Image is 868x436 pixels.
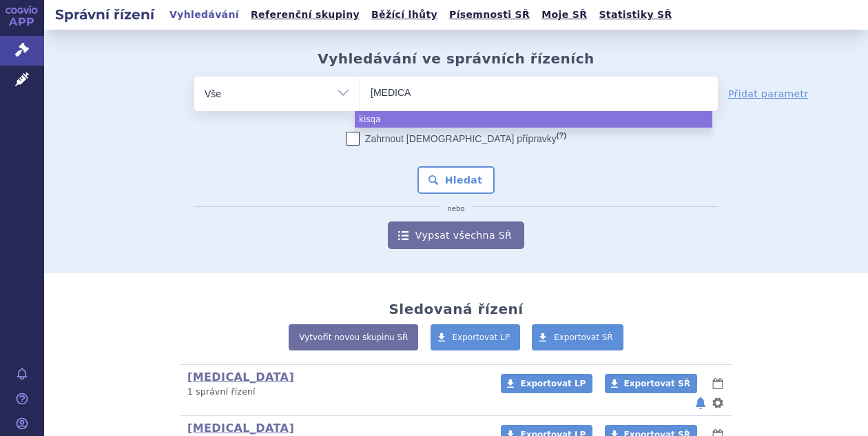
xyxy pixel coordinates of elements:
[711,375,725,392] button: lhůty
[728,87,809,101] a: Přidat parametr
[417,166,495,194] button: Hledat
[532,324,623,350] a: Exportovat SŘ
[318,50,595,67] h2: Vyhledávání ve správních řízeních
[388,221,524,249] a: Vypsat všechna SŘ
[595,6,676,24] a: Statistiky SŘ
[441,205,472,213] i: nebo
[367,6,442,24] a: Běžící lhůty
[355,111,712,128] li: kisqa
[537,6,591,24] a: Moje SŘ
[187,422,294,435] a: [MEDICAL_DATA]
[711,395,725,411] button: nastavení
[605,374,697,393] a: Exportovat SŘ
[445,6,534,24] a: Písemnosti SŘ
[554,333,613,342] span: Exportovat SŘ
[431,324,521,350] a: Exportovat LP
[501,374,592,393] a: Exportovat LP
[44,5,165,24] h2: Správní řízení
[289,324,418,350] a: Vytvořit novou skupinu SŘ
[389,301,523,317] h2: Sledovaná řízení
[187,370,294,384] a: [MEDICAL_DATA]
[520,379,586,388] span: Exportovat LP
[694,395,707,411] button: notifikace
[187,386,483,398] p: 1 správní řízení
[557,131,566,140] abbr: (?)
[247,6,364,24] a: Referenční skupiny
[624,379,690,388] span: Exportovat SŘ
[453,333,510,342] span: Exportovat LP
[346,132,566,146] label: Zahrnout [DEMOGRAPHIC_DATA] přípravky
[165,6,243,24] a: Vyhledávání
